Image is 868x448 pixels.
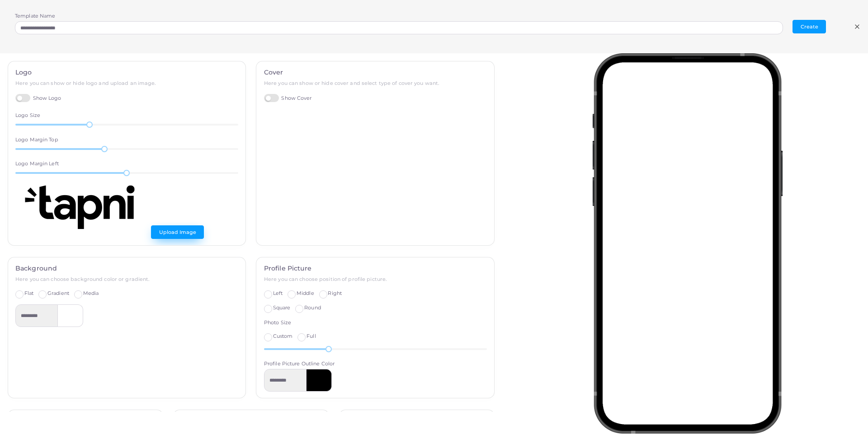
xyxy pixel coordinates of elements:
span: Round [304,304,321,311]
h6: Here you can show or hide cover and select type of cover you want. [264,80,487,86]
h6: Here you can show or hide logo and upload an image. [15,80,238,86]
span: Gradient [47,290,69,296]
label: Photo Size [264,319,291,327]
h4: Background [15,265,238,272]
span: Custom [273,333,293,339]
span: Media [83,290,99,296]
h6: Here you can choose position of profile picture. [264,276,487,282]
label: Show Cover [264,94,312,103]
label: Logo Margin Left [15,160,59,168]
h4: Logo [15,69,238,76]
label: Logo Size [15,112,40,119]
label: Show Logo [15,94,61,103]
img: Logo [15,185,151,230]
span: Flat [24,290,33,296]
button: Create [793,20,826,33]
span: Middle [297,290,314,296]
span: Full [307,333,316,339]
span: Square [273,304,291,311]
span: Right [328,290,342,296]
h4: Profile Picture [264,265,487,272]
label: Logo Margin Top [15,136,58,144]
h4: Cover [264,69,487,76]
label: Template Name [15,13,55,20]
span: Left [273,290,283,296]
h6: Here you can choose background color or gradient. [15,276,238,282]
button: Upload Image [151,225,204,239]
label: Profile Picture Outline Color [264,360,335,368]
